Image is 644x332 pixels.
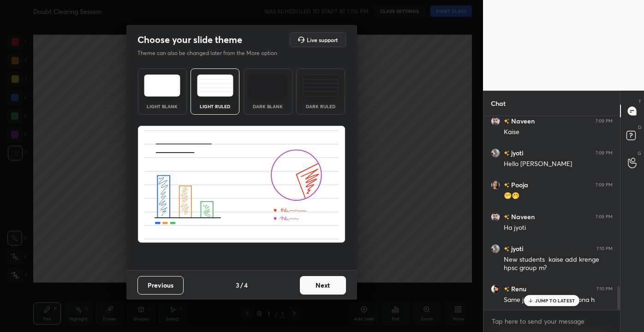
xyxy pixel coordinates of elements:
[244,280,248,290] h4: 4
[509,180,528,190] h6: Pooja
[236,280,239,290] h4: 3
[504,295,613,305] div: Same jyoti ji ko bhi add hona h
[491,117,500,126] img: 8d34a564651940ee93884a1c1a62a610.jpg
[491,284,500,294] img: 4a864ac992c24dc5bf8790e86a9aaea7.17276670_3
[504,128,613,137] div: Kaise
[197,104,233,109] div: Light Ruled
[638,124,641,131] p: D
[509,148,524,158] h6: jyoti
[504,151,509,156] img: no-rating-badge.077c3623.svg
[137,276,184,295] button: Previous
[504,215,509,220] img: no-rating-badge.077c3623.svg
[483,91,513,116] p: Chat
[307,37,338,43] h5: Live support
[303,74,339,97] img: darkRuledTheme.de295e13.svg
[491,244,500,253] img: b1e689f658bf4350985d5b2e8bb9b977.jpg
[596,118,613,124] div: 7:09 PM
[504,255,613,273] div: New students kaise add krenge hpsc group m?
[504,160,613,169] div: Hello [PERSON_NAME]
[504,287,509,292] img: no-rating-badge.077c3623.svg
[144,74,180,97] img: lightTheme.e5ed3b09.svg
[504,119,509,124] img: no-rating-badge.077c3623.svg
[483,116,620,310] div: grid
[509,212,535,221] h6: Naveen
[197,74,233,97] img: lightRuledTheme.5fabf969.svg
[504,246,509,252] img: no-rating-badge.077c3623.svg
[596,150,613,156] div: 7:09 PM
[137,34,242,46] h2: Choose your slide theme
[250,104,286,109] div: Dark Blank
[535,298,575,303] p: JUMP TO LATEST
[504,191,613,201] div: 😁🤭
[596,286,613,292] div: 7:10 PM
[240,280,243,290] h4: /
[137,49,287,57] p: Theme can also be changed later from the More option
[137,126,346,243] img: lightRuledThemeBanner.591256ff.svg
[491,180,500,190] img: e833f9a44b124e1fb4bd9500bfbba62b.jpg
[300,276,346,295] button: Next
[302,104,339,109] div: Dark Ruled
[509,244,524,253] h6: jyoti
[491,148,500,158] img: b1e689f658bf4350985d5b2e8bb9b977.jpg
[509,116,535,126] h6: Naveen
[144,104,181,109] div: Light Blank
[596,246,613,252] div: 7:10 PM
[504,223,613,233] div: Ha jyoti
[638,150,641,157] p: G
[596,214,613,220] div: 7:09 PM
[491,212,500,221] img: 8d34a564651940ee93884a1c1a62a610.jpg
[504,183,509,188] img: no-rating-badge.077c3623.svg
[638,98,641,105] p: T
[250,74,286,97] img: darkTheme.f0cc69e5.svg
[509,284,526,294] h6: Renu
[596,182,613,188] div: 7:09 PM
